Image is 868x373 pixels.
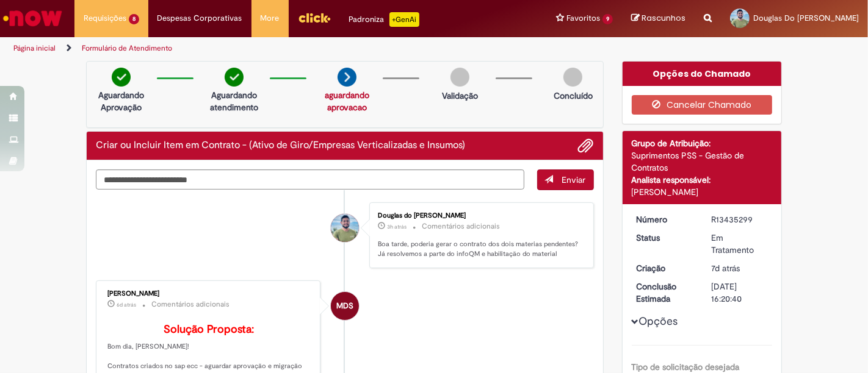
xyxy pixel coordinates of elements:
p: Boa tarde, poderia gerar o contrato dos dois materias pendentes? Já resolvemos a parte do infoQM ... [378,240,581,258]
small: Comentários adicionais [151,299,230,310]
p: Aguardando atendimento [204,89,264,113]
ul: Trilhas de página [9,37,570,60]
span: Douglas Do [PERSON_NAME] [753,13,859,23]
img: arrow-next.png [338,68,356,87]
div: Opções do Chamado [623,62,782,86]
dt: Número [627,213,703,226]
p: Aguardando Aprovação [92,89,151,113]
h2: Criar ou Incluir Item em Contrato - (Ativo de Giro/Empresas Verticalizadas e Insumos) Histórico d... [96,140,465,151]
div: Padroniza [349,12,419,27]
span: 9 [602,14,613,24]
div: Suprimentos PSS - Gestão de Contratos [632,149,773,174]
time: 21/08/2025 10:20:54 [711,263,740,274]
span: 8 [129,14,139,24]
span: Requisições [84,12,126,24]
a: Página inicial [13,43,56,53]
span: Favoritos [566,12,600,24]
dt: Status [627,232,703,244]
p: +GenAi [389,12,419,27]
div: [DATE] 16:20:40 [711,280,768,305]
p: Concluído [554,90,593,102]
button: Cancelar Chamado [632,95,773,115]
time: 27/08/2025 10:26:27 [387,223,407,230]
div: [PERSON_NAME] [632,186,773,198]
span: 3h atrás [387,223,407,230]
div: [PERSON_NAME] [107,290,311,297]
div: Em Tratamento [711,232,768,256]
textarea: Digite sua mensagem aqui... [96,169,524,190]
button: Enviar [537,169,594,190]
img: ServiceNow [1,6,64,30]
button: Adicionar anexos [578,138,594,154]
time: 22/08/2025 11:57:55 [117,301,136,308]
img: check-circle-green.png [112,68,131,87]
a: Rascunhos [631,13,685,24]
span: 6d atrás [117,301,136,308]
img: click_logo_yellow_360x200.png [298,9,331,27]
div: Grupo de Atribuição: [632,137,773,149]
div: R13435299 [711,213,768,226]
span: Despesas Corporativas [157,12,242,24]
small: Comentários adicionais [422,221,500,232]
a: aguardando aprovacao [325,90,369,113]
b: Solução Proposta: [164,322,254,336]
div: Douglas Do Carmo Santana [331,214,359,242]
span: Rascunhos [642,12,685,24]
a: Formulário de Atendimento [82,43,172,53]
img: img-circle-grey.png [563,68,582,87]
div: Maria Dos Santos Camargo Rodrigues [331,292,359,320]
span: Enviar [562,174,586,185]
p: Validação [442,90,478,102]
div: 21/08/2025 10:20:54 [711,262,768,274]
img: check-circle-green.png [225,68,244,87]
span: More [261,12,280,24]
div: Analista responsável: [632,174,773,186]
span: 7d atrás [711,263,740,274]
div: Douglas do [PERSON_NAME] [378,212,581,219]
dt: Conclusão Estimada [627,280,703,305]
img: img-circle-grey.png [450,68,469,87]
dt: Criação [627,262,703,274]
b: Tipo de solicitação desejada [632,361,740,372]
span: MDS [336,291,353,321]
